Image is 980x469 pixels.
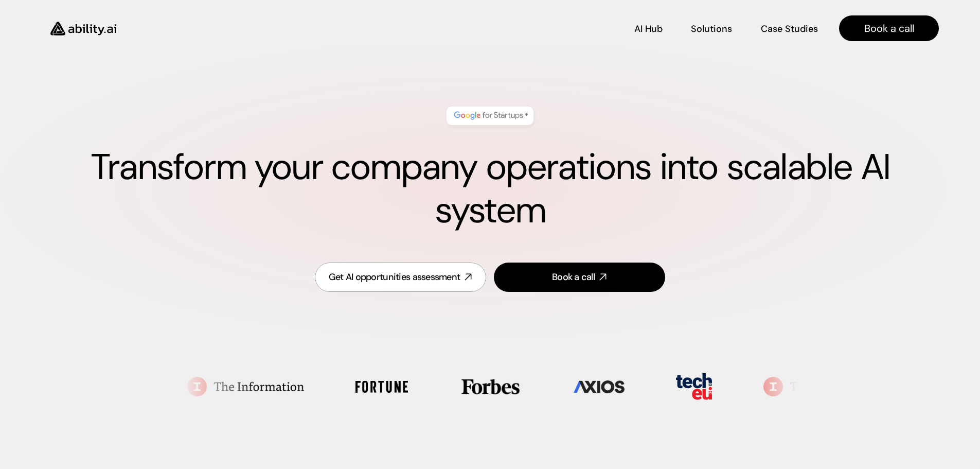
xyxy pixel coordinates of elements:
div: Book a call [552,271,595,284]
p: Case Studies [761,23,818,36]
div: Get AI opportunities assessment [329,271,460,284]
a: Case Studies [760,20,818,38]
a: Book a call [839,15,939,41]
p: AI Hub [634,23,663,36]
a: Get AI opportunities assessment [315,263,486,292]
a: Solutions [691,20,732,38]
nav: Main navigation [131,15,939,41]
h1: Transform your company operations into scalable AI system [41,146,939,232]
a: AI Hub [634,20,663,38]
a: Book a call [494,263,665,292]
p: Book a call [864,21,914,36]
p: Solutions [691,23,732,36]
